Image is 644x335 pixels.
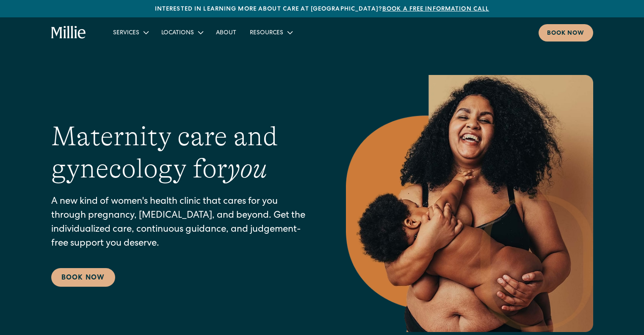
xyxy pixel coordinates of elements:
[209,25,243,39] a: About
[51,26,86,39] a: home
[346,75,593,332] img: Smiling mother with her baby in arms, celebrating body positivity and the nurturing bond of postp...
[539,24,593,42] a: Book now
[382,6,489,12] a: Book a free information call
[161,29,194,38] div: Locations
[106,25,155,39] div: Services
[547,29,585,38] div: Book now
[250,29,283,38] div: Resources
[51,120,312,185] h1: Maternity care and gynecology for
[113,29,139,38] div: Services
[51,268,115,287] a: Book Now
[227,153,267,184] em: you
[155,25,209,39] div: Locations
[51,195,312,251] p: A new kind of women's health clinic that cares for you through pregnancy, [MEDICAL_DATA], and bey...
[243,25,299,39] div: Resources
